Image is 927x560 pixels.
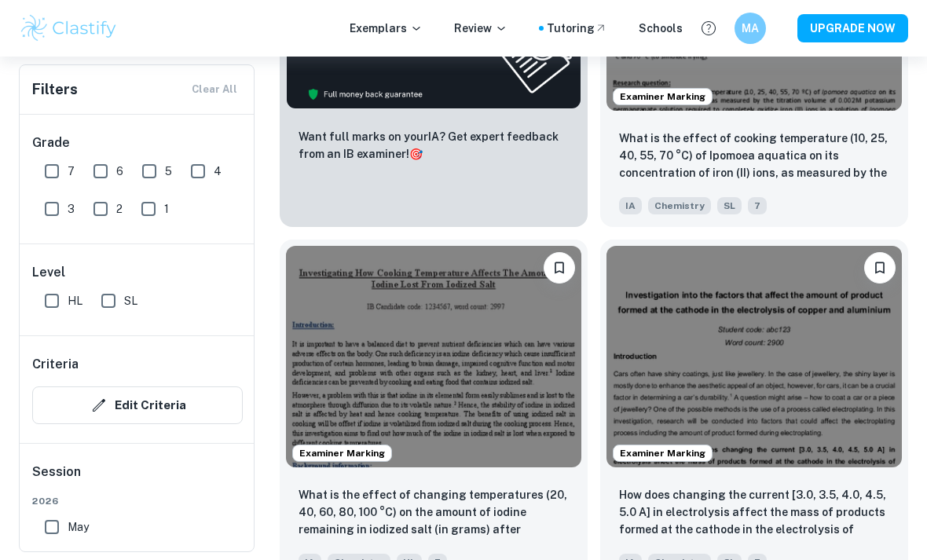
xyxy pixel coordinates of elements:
[614,446,712,460] span: Examiner Marking
[116,163,123,180] span: 6
[797,14,908,42] button: UPGRADE NOW
[19,13,119,44] img: Clastify logo
[68,292,82,309] span: HL
[742,20,760,37] h6: MA
[32,263,243,282] h6: Level
[116,200,123,218] span: 2
[454,20,507,37] p: Review
[748,197,767,214] span: 7
[32,355,79,374] h6: Criteria
[68,200,75,218] span: 3
[32,79,78,101] h6: Filters
[68,518,89,536] span: May
[619,486,889,540] p: How does changing the current [3.0, 3.5, 4.0, 4.5, 5.0 A] in electrolysis affect the mass of prod...
[286,246,581,467] img: Chemistry IA example thumbnail: What is the effect of changing temperatu
[544,252,575,284] button: Bookmark
[214,163,222,180] span: 4
[350,20,423,37] p: Exemplars
[409,148,423,160] span: 🎯
[864,252,896,284] button: Bookmark
[717,197,742,214] span: SL
[619,197,642,214] span: IA
[32,134,243,152] h6: Grade
[293,446,391,460] span: Examiner Marking
[735,13,766,44] button: MA
[299,128,569,163] p: Want full marks on your IA ? Get expert feedback from an IB examiner!
[32,494,243,508] span: 2026
[164,200,169,218] span: 1
[124,292,137,309] span: SL
[547,20,607,37] a: Tutoring
[648,197,711,214] span: Chemistry
[32,463,243,494] h6: Session
[639,20,683,37] a: Schools
[68,163,75,180] span: 7
[299,486,569,540] p: What is the effect of changing temperatures (20, 40, 60, 80, 100 °C) on the amount of iodine rema...
[32,386,243,424] button: Edit Criteria
[165,163,172,180] span: 5
[695,15,722,42] button: Help and Feedback
[614,90,712,104] span: Examiner Marking
[606,246,902,467] img: Chemistry IA example thumbnail: How does changing the current [3.0, 3.5,
[619,130,889,183] p: What is the effect of cooking temperature (10, 25, 40, 55, 70 °C) of Ipomoea aquatica on its conc...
